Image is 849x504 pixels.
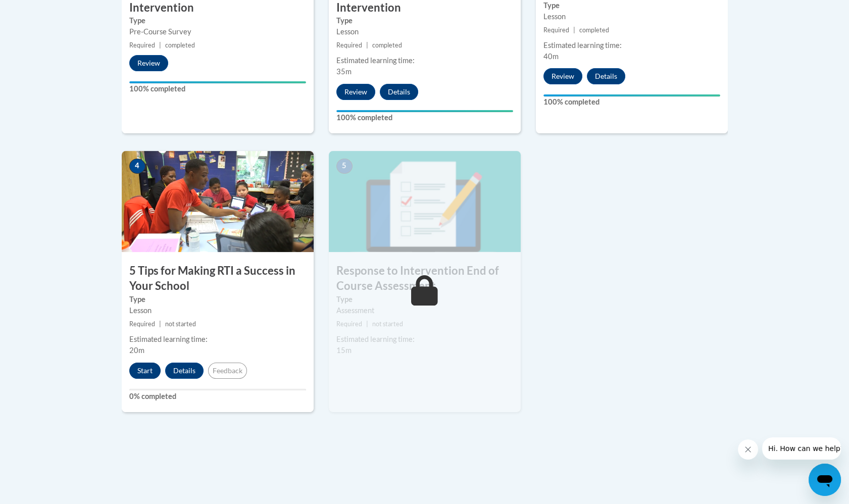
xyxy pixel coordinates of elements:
[129,391,306,402] label: 0% completed
[587,68,625,84] button: Details
[129,320,155,328] span: Required
[336,84,375,100] button: Review
[762,437,841,460] iframe: Message from company
[380,84,418,100] button: Details
[129,15,306,26] label: Type
[129,294,306,305] label: Type
[336,112,513,123] label: 100% completed
[165,363,204,379] button: Details
[543,11,720,22] div: Lesson
[6,7,82,15] span: Hi. How can we help?
[336,26,513,37] div: Lesson
[543,94,720,96] div: Your progress
[129,81,306,83] div: Your progress
[129,41,155,49] span: Required
[129,305,306,316] div: Lesson
[336,294,513,305] label: Type
[159,320,161,328] span: |
[129,346,144,355] span: 20m
[129,159,145,174] span: 4
[129,83,306,94] label: 100% completed
[129,26,306,37] div: Pre-Course Survey
[366,41,368,49] span: |
[543,52,559,61] span: 40m
[336,110,513,112] div: Your progress
[129,55,168,71] button: Review
[329,151,521,252] img: Course Image
[543,68,582,84] button: Review
[573,26,575,34] span: |
[543,26,569,34] span: Required
[738,439,758,460] iframe: Close message
[329,263,521,294] h3: Response to Intervention End of Course Assessment
[336,15,513,26] label: Type
[809,464,841,496] iframe: Button to launch messaging window
[336,334,513,345] div: Estimated learning time:
[129,363,161,379] button: Start
[336,159,353,174] span: 5
[372,320,403,328] span: not started
[336,67,352,76] span: 35m
[543,40,720,51] div: Estimated learning time:
[372,41,402,49] span: completed
[543,96,720,108] label: 100% completed
[336,41,362,49] span: Required
[122,151,314,252] img: Course Image
[336,55,513,66] div: Estimated learning time:
[336,320,362,328] span: Required
[159,41,161,49] span: |
[579,26,609,34] span: completed
[208,363,247,379] button: Feedback
[129,334,306,345] div: Estimated learning time:
[122,263,314,294] h3: 5 Tips for Making RTI a Success in Your School
[336,346,352,355] span: 15m
[336,305,513,316] div: Assessment
[165,41,195,49] span: completed
[366,320,368,328] span: |
[165,320,196,328] span: not started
